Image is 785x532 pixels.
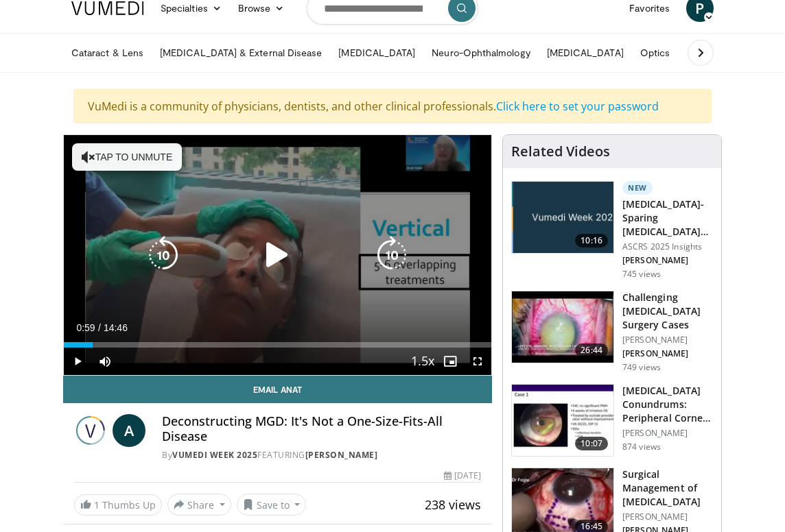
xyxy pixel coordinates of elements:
[172,449,257,461] a: Vumedi Week 2025
[511,181,713,280] a: 10:16 New [MEDICAL_DATA]-Sparing [MEDICAL_DATA] Surgery: A Graft-Free Technique ASCRS 2025 Insigh...
[622,348,713,359] p: [PERSON_NAME]
[162,414,481,444] h4: Deconstructing MGD: It's Not a One-Size-Fits-All Disease
[64,135,491,375] video-js: Video Player
[512,385,613,456] img: 5ede7c1e-2637-46cb-a546-16fd546e0e1e.150x105_q85_crop-smart_upscale.jpg
[71,1,144,15] img: VuMedi Logo
[72,143,182,171] button: Tap to unmute
[622,181,653,195] p: New
[622,362,661,373] p: 749 views
[305,449,378,461] a: [PERSON_NAME]
[63,376,492,403] a: Email Anat
[512,182,613,253] img: e2db3364-8554-489a-9e60-297bee4c90d2.jpg.150x105_q85_crop-smart_upscale.jpg
[64,342,491,348] div: Progress Bar
[622,442,661,452] p: 874 views
[511,384,713,457] a: 10:07 [MEDICAL_DATA] Conundrums: Peripheral Corneal Ulcers — Is It Infectious or I… [PERSON_NAME]...
[425,496,481,513] span: 238 views
[94,498,99,511] span: 1
[496,99,659,114] a: Click here to set your password
[104,322,128,333] span: 14:46
[575,234,608,247] span: 10:16
[74,494,162,516] a: 1 Thumbs Up
[237,494,307,516] button: Save to
[622,511,713,522] p: [PERSON_NAME]
[622,468,713,509] h3: Surgical Management of [MEDICAL_DATA]
[73,89,712,123] div: VuMedi is a community of physicians, dentists, and other clinical professionals.
[622,335,713,346] p: [PERSON_NAME]
[444,470,481,482] div: [DATE]
[622,291,713,332] h3: Challenging [MEDICAL_DATA] Surgery Cases
[162,449,481,461] div: By FEATURING
[512,291,613,363] img: 05a6f048-9eed-46a7-93e1-844e43fc910c.150x105_q85_crop-smart_upscale.jpg
[63,39,152,66] a: Cataract & Lens
[575,437,608,450] span: 10:07
[330,39,423,66] a: [MEDICAL_DATA]
[632,39,678,66] a: Optics
[113,414,145,447] a: A
[464,348,491,375] button: Fullscreen
[622,255,713,266] p: [PERSON_NAME]
[622,428,713,439] p: [PERSON_NAME]
[436,348,464,375] button: Enable picture-in-picture mode
[409,348,436,375] button: Playback Rate
[511,291,713,373] a: 26:44 Challenging [MEDICAL_DATA] Surgery Cases [PERSON_NAME] [PERSON_NAME] 749 views
[622,197,713,239] h3: [MEDICAL_DATA]-Sparing [MEDICAL_DATA] Surgery: A Graft-Free Technique
[98,322,101,333] span: /
[575,343,608,357] span: 26:44
[622,269,661,280] p: 745 views
[423,39,538,66] a: Neuro-Ophthalmology
[622,384,713,425] h3: [MEDICAL_DATA] Conundrums: Peripheral Corneal Ulcers — Is It Infectious or I…
[539,39,632,66] a: [MEDICAL_DATA]
[64,348,91,375] button: Play
[622,241,713,252] p: ASCRS 2025 Insights
[167,494,231,516] button: Share
[74,414,107,447] img: Vumedi Week 2025
[76,322,95,333] span: 0:59
[91,348,119,375] button: Mute
[511,143,610,160] h4: Related Videos
[152,39,330,66] a: [MEDICAL_DATA] & External Disease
